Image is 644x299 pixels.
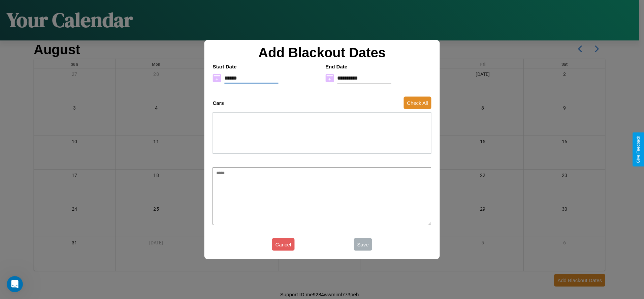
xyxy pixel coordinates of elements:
div: Give Feedback [636,136,641,163]
h4: End Date [325,63,431,69]
h4: Start Date [213,63,319,69]
button: Save [354,238,372,251]
h2: Add Blackout Dates [209,45,434,60]
button: Check All [404,97,431,109]
iframe: Intercom live chat [7,276,23,292]
button: Cancel [272,238,295,251]
h4: Cars [213,100,224,106]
